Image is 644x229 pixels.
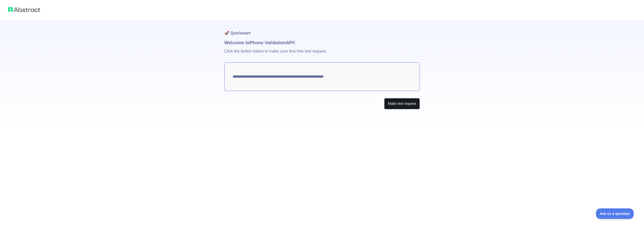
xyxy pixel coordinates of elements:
[596,208,634,219] iframe: Toggle Customer Support
[8,6,40,13] img: Abstract logo
[224,39,420,46] h1: Welcome to Phone Validation API!
[224,20,420,39] h1: 🚀 Quickstart
[384,98,420,109] button: Make test request
[224,46,420,62] p: Click the button below to make your first free test request.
